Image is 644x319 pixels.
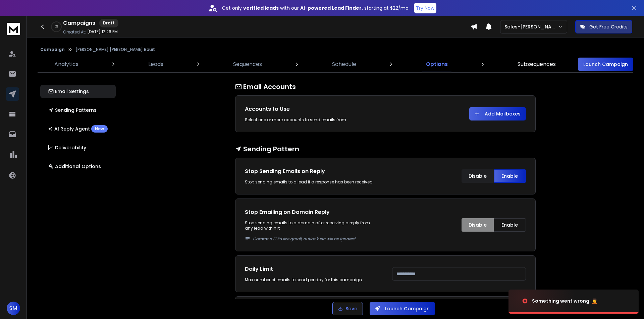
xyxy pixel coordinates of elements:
[462,169,494,183] button: Disable
[63,19,95,27] h1: Campaigns
[7,302,20,315] button: SM
[575,20,632,33] button: Get Free Credits
[245,105,379,113] h1: Accounts to Use
[245,167,379,175] h1: Stop Sending Emails on Reply
[300,5,363,11] strong: AI-powered Lead Finder,
[422,56,452,72] a: Options
[55,25,58,29] p: 0 %
[7,23,20,35] img: logo
[508,283,576,319] img: image
[469,107,526,121] button: Add Mailboxes
[332,60,356,68] p: Schedule
[462,218,494,232] button: Disable
[40,160,116,173] button: Additional Options
[48,107,97,113] p: Sending Patterns
[148,60,163,68] p: Leads
[99,19,118,27] div: Draft
[332,302,363,315] button: Save
[578,58,633,71] button: Launch Campaign
[370,302,435,315] button: Launch Campaign
[235,82,536,91] h1: Email Accounts
[245,179,379,185] div: Stop sending emails to a lead if a response has been received
[494,218,526,232] button: Enable
[532,298,597,304] div: Something went wrong! 🤦
[48,144,86,151] p: Deliverability
[518,60,556,68] p: Subsequences
[494,169,526,183] button: Enable
[245,220,379,242] p: Stop sending emails to a domain after receiving a reply from any lead within it
[54,60,78,68] p: Analytics
[40,85,116,98] button: Email Settings
[87,29,118,34] p: [DATE] 12:26 PM
[222,5,409,11] p: Get only with our starting at $22/mo
[233,60,262,68] p: Sequences
[40,122,116,136] button: AI Reply AgentNew
[63,29,86,35] p: Created At:
[245,117,379,123] div: Select one or more accounts to send emails from
[50,56,83,72] a: Analytics
[48,88,89,95] p: Email Settings
[253,236,379,242] p: Common ESPs like gmail, outlook etc will be ignored
[426,60,448,68] p: Options
[514,56,560,72] a: Subsequences
[504,23,558,30] p: Sales-[PERSON_NAME]-[DATE]
[48,163,101,170] p: Additional Options
[245,265,379,273] h1: Daily Limit
[328,56,360,72] a: Schedule
[48,125,108,133] p: AI Reply Agent
[229,56,266,72] a: Sequences
[91,125,108,133] div: New
[40,103,116,117] button: Sending Patterns
[589,23,628,30] p: Get Free Credits
[235,144,536,154] h1: Sending Pattern
[40,47,65,52] button: Campaign
[416,5,434,11] p: Try Now
[245,277,379,283] div: Max number of emails to send per day for this campaign
[144,56,167,72] a: Leads
[40,141,116,154] button: Deliverability
[75,47,155,52] p: [PERSON_NAME] [PERSON_NAME] Bauit
[414,3,436,13] button: Try Now
[245,208,379,216] h1: Stop Emailing on Domain Reply
[243,5,279,11] strong: verified leads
